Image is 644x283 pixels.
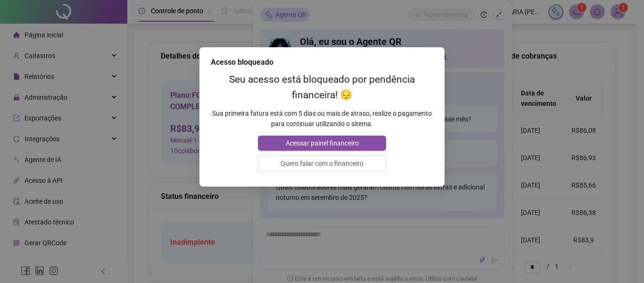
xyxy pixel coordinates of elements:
button: Quero falar com o financeiro [258,155,386,172]
span: Acessar painel financeiro [286,138,359,148]
p: Sua primeira fatura está com 5 dias ou mais de atraso, realize o pagamento para continuar utiliza... [211,108,433,129]
button: Acessar painel financeiro [258,136,386,151]
div: Acesso bloqueado [211,57,433,68]
h2: Seu acesso está bloqueado por pendência financeira! 😔 [211,72,433,103]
